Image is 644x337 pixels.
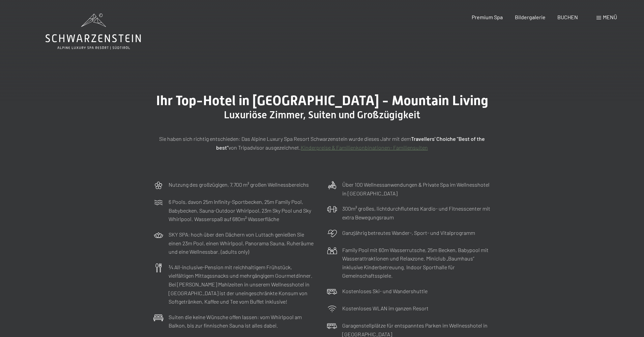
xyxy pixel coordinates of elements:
p: Kostenloses Ski- und Wandershuttle [342,287,428,296]
a: BUCHEN [557,14,578,20]
a: Premium Spa [472,14,503,20]
p: 6 Pools, davon 25m Infinity-Sportbecken, 25m Family Pool, Babybecken, Sauna-Outdoor Whirlpool, 23... [169,197,317,223]
span: Luxuriöse Zimmer, Suiten und Großzügigkeit [224,109,420,121]
p: Nutzung des großzügigen, 7.700 m² großen Wellnessbereichs [169,180,309,189]
p: 300m² großes, lichtdurchflutetes Kardio- und Fitnesscenter mit extra Bewegungsraum [342,204,491,221]
p: Kostenloses WLAN im ganzen Resort [342,304,429,313]
p: Family Pool mit 60m Wasserrutsche, 25m Becken, Babypool mit Wasserattraktionen und Relaxzone. Min... [342,246,491,280]
p: SKY SPA: hoch über den Dächern von Luttach genießen Sie einen 23m Pool, einen Whirlpool, Panorama... [169,230,317,256]
p: Über 100 Wellnessanwendungen & Private Spa im Wellnesshotel in [GEOGRAPHIC_DATA] [342,180,491,197]
span: Ihr Top-Hotel in [GEOGRAPHIC_DATA] - Mountain Living [156,93,488,109]
p: Sie haben sich richtig entschieden: Das Alpine Luxury Spa Resort Schwarzenstein wurde dieses Jahr... [153,134,491,152]
a: Bildergalerie [515,14,546,20]
p: Suiten die keine Wünsche offen lassen: vom Whirlpool am Balkon, bis zur finnischen Sauna ist alle... [169,313,317,330]
strong: Travellers' Choiche "Best of the best" [216,135,485,151]
span: Menü [603,14,617,20]
p: ¾ All-inclusive-Pension mit reichhaltigem Frühstück, vielfältigen Mittagssnacks und mehrgängigem ... [169,263,317,306]
a: Kinderpreise & Familienkonbinationen- Familiensuiten [301,144,428,151]
p: Ganzjährig betreutes Wander-, Sport- und Vitalprogramm [342,228,475,237]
